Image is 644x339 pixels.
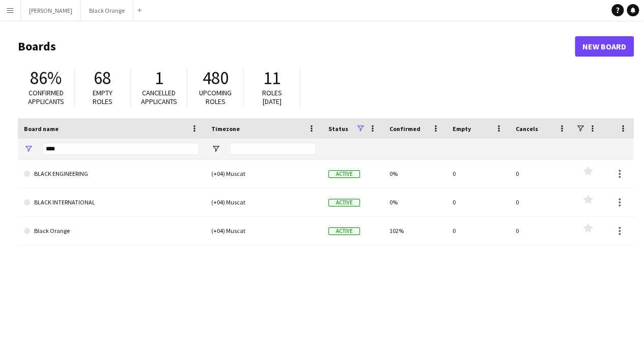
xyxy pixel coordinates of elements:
[18,39,575,54] h1: Boards
[24,144,33,153] button: Open Filter Menu
[328,227,360,235] span: Active
[211,125,240,133] span: Timezone
[24,217,199,245] a: Black Orange
[199,88,232,106] span: Upcoming roles
[42,143,199,155] input: Board name Filter Input
[141,88,177,106] span: Cancelled applicants
[383,160,446,188] div: 0%
[510,160,573,188] div: 0
[383,217,446,245] div: 102%
[205,217,322,245] div: (+04) Muscat
[24,125,59,133] span: Board name
[262,88,282,106] span: Roles [DATE]
[155,67,163,89] span: 1
[446,160,510,188] div: 0
[94,67,111,89] span: 68
[516,125,538,133] span: Cancels
[453,125,471,133] span: Empty
[328,170,360,178] span: Active
[230,143,316,155] input: Timezone Filter Input
[383,188,446,216] div: 0%
[328,199,360,206] span: Active
[328,125,348,133] span: Status
[205,160,322,188] div: (+04) Muscat
[211,144,220,153] button: Open Filter Menu
[203,67,229,89] span: 480
[205,188,322,216] div: (+04) Muscat
[510,217,573,245] div: 0
[263,67,281,89] span: 11
[93,88,113,106] span: Empty roles
[21,1,81,20] button: [PERSON_NAME]
[81,1,133,20] button: Black Orange
[510,188,573,216] div: 0
[24,188,199,217] a: BLACK INTERNATIONAL
[28,88,64,106] span: Confirmed applicants
[446,217,510,245] div: 0
[30,67,62,89] span: 86%
[575,36,634,57] a: New Board
[389,125,421,133] span: Confirmed
[446,188,510,216] div: 0
[24,160,199,188] a: BLACK ENGINEERING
